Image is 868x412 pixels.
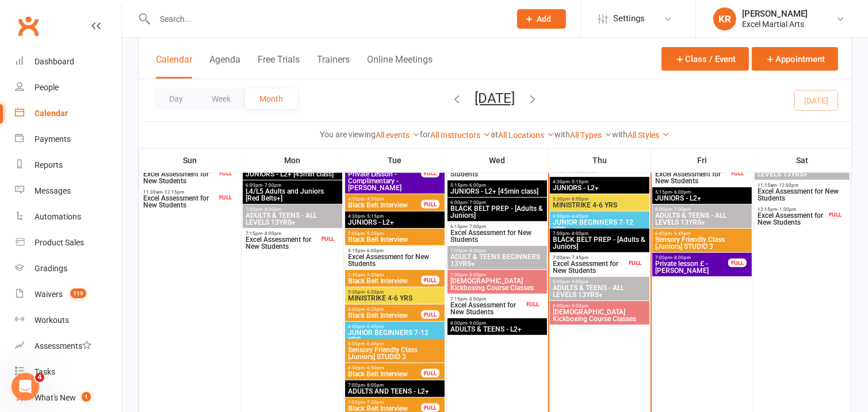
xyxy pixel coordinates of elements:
div: Product Sales [35,238,84,247]
span: - 7:45pm [569,255,588,260]
span: Black Belt Interview [347,371,422,378]
span: 6:00pm [450,200,545,205]
div: FULL [421,169,439,178]
span: - 6:00pm [365,248,384,253]
span: Excel Assessment for New Students [757,212,827,226]
a: Automations [15,204,121,230]
span: - 8:00pm [262,207,281,212]
button: Month [245,88,297,109]
span: [DEMOGRAPHIC_DATA] Kickboxing Course Classes [450,278,545,291]
div: What's New [35,393,76,402]
button: Agenda [209,54,240,79]
span: 6:00pm [347,341,442,346]
span: 6:30pm [347,365,422,371]
span: - 6:45pm [672,231,691,236]
span: - 8:00pm [262,231,281,236]
span: - 1:00pm [777,207,796,212]
div: Tasks [35,367,55,376]
span: JUNIOR BEGINNERS 7-12 YRS [347,329,442,343]
span: 5:00pm [347,231,442,236]
span: - 8:00pm [467,248,486,253]
span: - 6:45pm [569,214,588,219]
span: [DEMOGRAPHIC_DATA] Kickboxing Course Classes [552,309,647,322]
th: Sat [754,148,851,172]
span: Black Belt Interview [347,236,442,243]
span: 7:00pm [450,248,545,253]
button: Online Meetings [367,54,433,79]
a: Assessments [15,333,121,359]
span: 4:30pm [552,179,647,184]
div: FULL [826,210,844,219]
div: Dashboard [35,57,74,66]
span: Excel Assessment for New Students [655,171,729,184]
span: 6:00pm [552,214,647,219]
span: - 12:00pm [777,183,798,188]
span: - 9:00pm [569,279,588,284]
span: MINISTRIKE 4-6 YRS [347,295,442,302]
span: JUNIORS - L2+ [347,219,442,226]
span: - 5:50pm [365,272,384,278]
div: FULL [216,193,235,202]
div: FULL [728,169,747,178]
span: Excel Assessment for New Students [450,229,545,243]
a: All Styles [628,130,670,140]
span: 7:00pm [347,383,442,388]
th: Mon [242,148,344,172]
span: 4 [35,373,44,382]
button: Free Trials [258,54,300,79]
span: Excel Assessment for New Students [347,253,442,267]
span: Sensory Friendly Class [Juniors] STUDIO 3 [347,346,442,360]
span: 5:15pm [450,183,545,188]
span: 8:00pm [450,321,545,326]
span: ADULTS AND TEENS - L2+ [347,388,442,395]
span: Sensory Friendly Class [Juniors] STUDIO 3 [655,236,750,250]
div: KR [713,7,736,30]
th: Sun [139,148,242,172]
span: 6:00pm [347,324,442,329]
a: Workouts [15,307,121,333]
span: - 7:00pm [262,183,281,188]
span: - 7:00pm [467,224,486,229]
span: - 7:00pm [467,200,486,205]
div: FULL [523,300,542,309]
span: - 6:00pm [365,290,384,295]
span: - 6:50pm [365,365,384,371]
strong: at [491,130,499,139]
span: - 8:00pm [467,297,486,302]
div: [PERSON_NAME] [742,9,808,19]
span: 8:00pm [552,303,647,309]
span: 7:00pm [552,231,647,236]
span: ADULTS & TEENS - ALL LEVELS 13YRS+ [655,212,750,226]
a: What's New1 [15,385,121,411]
span: - 6:00pm [569,197,588,202]
span: ADULTS & TEENS - ALL LEVELS 13YRS+ [245,212,340,226]
span: - 8:00pm [365,383,384,388]
a: Waivers 119 [15,282,121,307]
span: JUNIORS - L2+ [552,184,647,191]
span: - 6:45pm [365,324,384,329]
span: 11:30am [143,190,217,195]
div: FULL [421,276,439,284]
span: - 6:00pm [672,190,691,195]
span: - 5:20pm [365,231,384,236]
span: 5:15pm [347,248,442,253]
strong: for [420,130,431,139]
span: ADULT & TEENS BEGINNERS 13YRS+ [450,253,545,267]
span: 5:30pm [347,290,442,295]
span: 4:30pm [347,197,422,202]
button: Class / Event [661,47,749,71]
div: People [35,83,59,92]
span: 7:15pm [245,231,319,236]
span: - 6:00pm [467,183,486,188]
div: Excel Martial Arts [742,19,808,29]
span: ADULTS & TEENS - L2+ [450,326,545,333]
strong: You are viewing [320,130,376,139]
a: People [15,75,121,101]
span: JUNIORS - L2+ [45min class] [245,171,340,178]
div: Gradings [35,264,67,273]
span: JUNIORS - L2+ [655,195,750,202]
span: 5:30pm [347,272,422,278]
span: - 7:20pm [365,400,384,405]
a: Messages [15,178,121,204]
span: Excel Assessment for New Students [552,260,626,274]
